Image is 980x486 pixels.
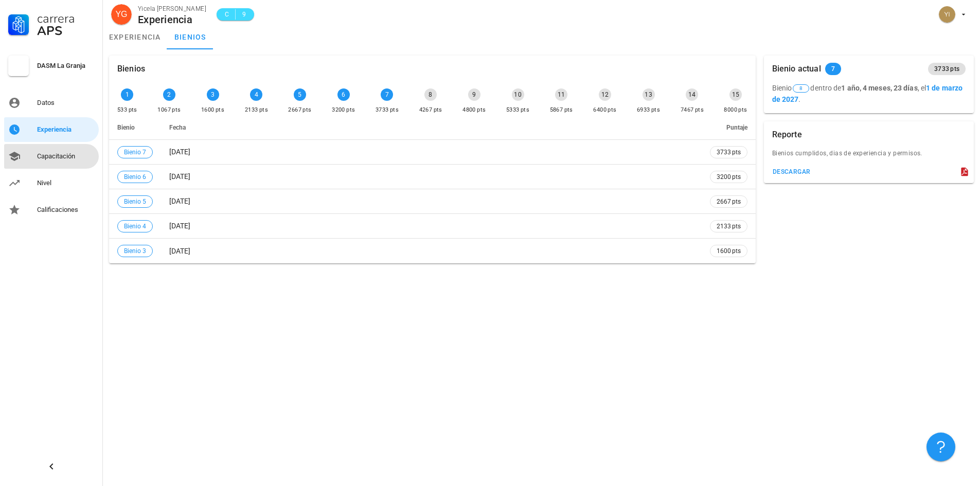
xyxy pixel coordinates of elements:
[288,105,311,115] div: 2667 pts
[161,115,702,140] th: Fecha
[169,247,190,255] span: [DATE]
[717,246,741,256] span: 1600 pts
[717,147,741,157] span: 3733 pts
[294,88,306,101] div: 5
[124,171,146,183] span: Bienio 6
[512,88,524,101] div: 10
[939,6,955,23] div: avatar
[717,221,741,231] span: 2133 pts
[169,124,186,131] span: Fecha
[37,152,95,160] div: Capacitación
[103,25,167,49] a: experiencia
[424,88,437,101] div: 8
[207,88,219,101] div: 3
[934,63,959,75] span: 3733 pts
[37,99,95,107] div: Datos
[772,168,811,175] div: descargar
[376,105,399,115] div: 3733 pts
[702,115,756,140] th: Puntaje
[555,88,567,101] div: 11
[37,62,95,70] div: DASM La Granja
[772,56,821,82] div: Bienio actual
[167,25,213,49] a: bienios
[250,88,262,101] div: 4
[337,88,350,101] div: 6
[124,221,146,232] span: Bienio 4
[637,105,660,115] div: 6933 pts
[419,105,442,115] div: 4267 pts
[138,4,206,14] div: Yicela [PERSON_NAME]
[169,148,190,156] span: [DATE]
[37,25,95,37] div: APS
[332,105,355,115] div: 3200 pts
[686,88,698,101] div: 14
[643,88,655,101] div: 13
[117,56,145,82] div: Bienios
[724,105,747,115] div: 8000 pts
[157,105,181,115] div: 1067 pts
[169,222,190,230] span: [DATE]
[768,165,815,179] button: descargar
[121,88,133,101] div: 1
[831,63,835,75] span: 7
[681,105,704,115] div: 7467 pts
[4,171,99,195] a: Nivel
[799,85,803,92] span: 8
[4,91,99,115] a: Datos
[841,84,917,92] b: 1 año, 4 meses, 23 días
[717,172,741,182] span: 3200 pts
[37,12,95,25] div: Carrera
[169,197,190,205] span: [DATE]
[37,206,95,214] div: Calificaciones
[729,88,742,101] div: 15
[37,179,95,187] div: Nivel
[117,124,135,131] span: Bienio
[717,196,741,207] span: 2667 pts
[138,14,206,25] div: Experiencia
[37,125,95,134] div: Experiencia
[764,148,974,165] div: Bienios cumplidos, dias de experiencia y permisos.
[462,105,486,115] div: 4800 pts
[124,245,146,257] span: Bienio 3
[223,9,231,20] span: C
[109,115,161,140] th: Bienio
[117,105,137,115] div: 533 pts
[163,88,175,101] div: 2
[599,88,611,101] div: 12
[772,84,919,92] span: Bienio dentro de ,
[772,121,802,148] div: Reporte
[593,105,616,115] div: 6400 pts
[124,196,146,207] span: Bienio 5
[506,105,529,115] div: 5333 pts
[381,88,393,101] div: 7
[245,105,268,115] div: 2133 pts
[726,124,747,131] span: Puntaje
[115,4,127,25] span: YG
[169,172,190,181] span: [DATE]
[201,105,224,115] div: 1600 pts
[4,144,99,169] a: Capacitación
[4,117,99,142] a: Experiencia
[111,4,132,25] div: avatar
[4,197,99,222] a: Calificaciones
[468,88,480,101] div: 9
[124,147,146,158] span: Bienio 7
[240,9,248,20] span: 9
[550,105,573,115] div: 5867 pts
